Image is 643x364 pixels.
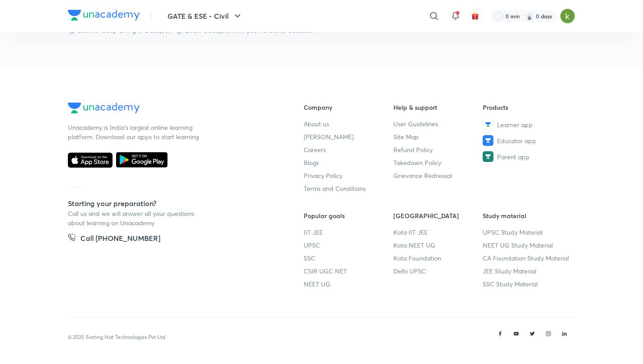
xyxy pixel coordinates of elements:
[162,7,248,25] button: GATE & ESE - Civil
[393,171,483,180] a: Grievance Redressal
[393,132,483,141] a: Site Map
[304,119,393,128] a: About us
[304,279,393,289] a: NEET UG
[483,253,572,263] a: CA Foundation Study Material
[304,145,326,154] span: Careers
[468,9,482,23] button: avatar
[304,184,393,193] a: Terms and Conditions
[304,145,393,154] a: Careers
[393,266,483,276] a: Delhi UPSC
[304,227,393,237] a: IIT JEE
[304,171,393,180] a: Privacy Policy
[68,10,140,21] img: Company Logo
[68,233,160,245] a: Call [PHONE_NUMBER]
[304,158,393,167] a: Blogs
[497,152,530,161] span: Parent app
[68,103,140,113] img: Company Logo
[483,103,572,112] h6: Products
[304,266,393,276] a: CSIR UGC NET
[497,120,533,129] span: Learner app
[483,135,493,146] img: Educator app
[483,135,572,146] a: Educator app
[497,136,536,145] span: Educator app
[483,151,493,162] img: Parent app
[483,227,572,237] a: UPSC Study Material
[304,103,393,112] h6: Company
[80,233,160,245] h5: Call [PHONE_NUMBER]
[304,253,393,263] a: SSC
[393,158,483,167] a: Takedown Policy
[68,123,202,141] p: Unacademy is India’s largest online learning platform. Download our apps to start learning
[483,240,572,250] a: NEET UG Study Material
[304,211,393,220] h6: Popular goals
[483,211,572,220] h6: Study material
[393,119,483,128] a: User Guidelines
[393,103,483,112] h6: Help & support
[483,119,493,130] img: Learner app
[483,119,572,130] a: Learner app
[68,333,165,341] p: © 2025 Sorting Hat Technologies Pvt Ltd
[68,10,140,23] a: Company Logo
[304,240,393,250] a: UPSC
[68,103,275,116] a: Company Logo
[483,151,572,162] a: Parent app
[483,266,572,276] a: JEE Study Material
[68,209,202,227] p: Call us and we will answer all your questions about learning on Unacademy
[393,253,483,263] a: Kota Foundation
[560,8,575,24] img: Piyush raj
[393,145,483,154] a: Refund Policy
[393,227,483,237] a: Kota IIT JEE
[304,132,393,141] a: [PERSON_NAME]
[483,279,572,289] a: SSC Study Material
[68,198,275,209] h5: Starting your preparation?
[525,12,534,21] img: streak
[393,211,483,220] h6: [GEOGRAPHIC_DATA]
[471,12,479,20] img: avatar
[393,240,483,250] a: Kota NEET UG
